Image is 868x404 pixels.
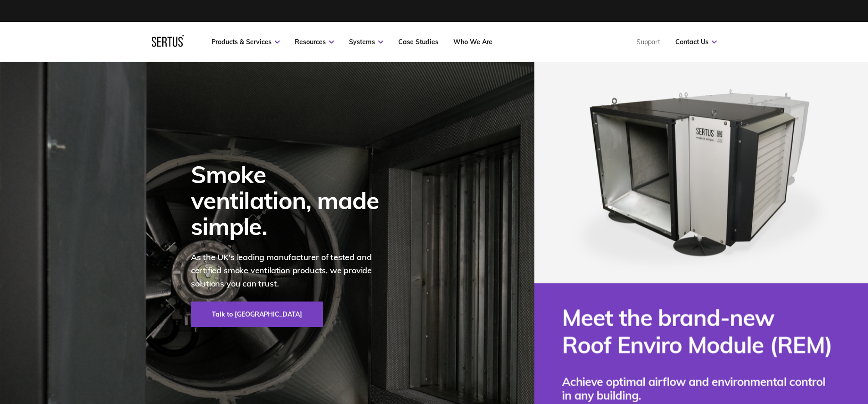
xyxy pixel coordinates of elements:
[211,38,280,46] a: Products & Services
[398,38,438,46] a: Case Studies
[191,302,323,327] a: Talk to [GEOGRAPHIC_DATA]
[295,38,334,46] a: Resources
[637,38,660,46] a: Support
[453,38,493,46] a: Who We Are
[191,251,391,290] p: As the UK's leading manufacturer of tested and certified smoke ventilation products, we provide s...
[191,161,391,240] div: Smoke ventilation, made simple.
[349,38,383,46] a: Systems
[675,38,717,46] a: Contact Us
